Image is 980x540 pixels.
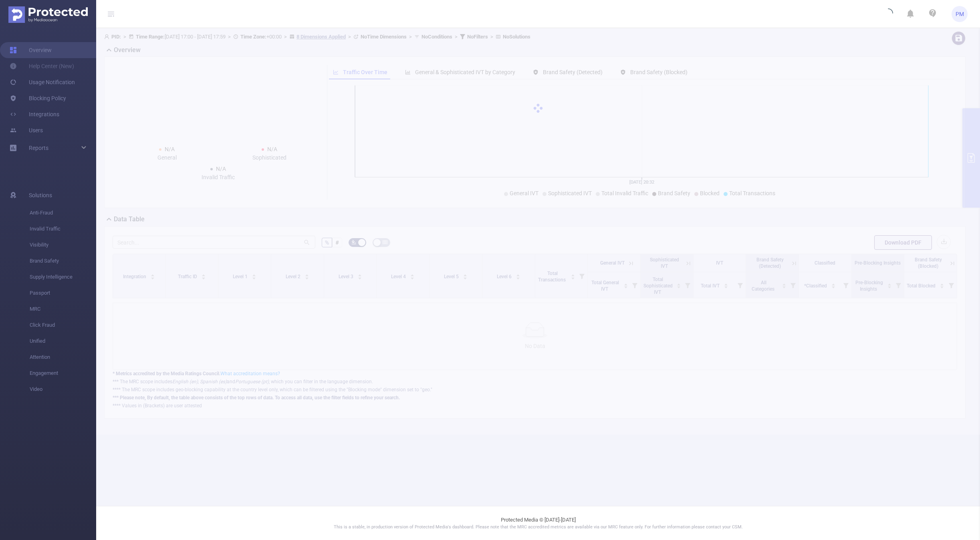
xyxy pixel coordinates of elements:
a: Integrations [10,106,59,122]
i: icon: loading [883,8,893,20]
footer: Protected Media © [DATE]-[DATE] [96,506,980,540]
span: Brand Safety [30,253,96,269]
a: Reports [29,140,48,156]
a: Overview [10,42,52,58]
span: Solutions [29,187,52,203]
p: This is a stable, in production version of Protected Media's dashboard. Please note that the MRC ... [116,524,960,531]
span: Supply Intelligence [30,269,96,285]
span: Reports [29,145,48,151]
span: Engagement [30,365,96,381]
img: Protected Media [8,6,88,23]
span: Click Fraud [30,317,96,333]
span: Invalid Traffic [30,221,96,237]
span: MRC [30,301,96,317]
span: Unified [30,333,96,349]
span: Anti-Fraud [30,205,96,221]
span: Visibility [30,237,96,253]
span: Video [30,381,96,397]
a: Usage Notification [10,74,75,90]
span: PM [956,6,964,22]
span: Passport [30,285,96,301]
a: Blocking Policy [10,90,66,106]
span: Attention [30,349,96,365]
a: Users [10,122,43,138]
